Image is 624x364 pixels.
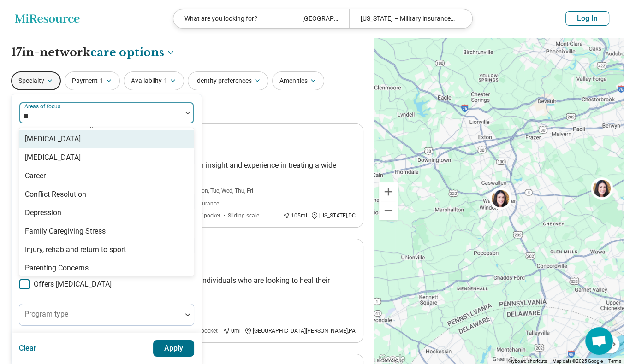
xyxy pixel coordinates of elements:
button: Care options [90,45,175,60]
div: Injury, rehab and return to sport [25,244,126,255]
button: Log In [565,11,609,26]
span: Offers [MEDICAL_DATA] [34,279,112,290]
div: 0 mi [223,327,241,335]
label: Program type [24,310,68,318]
span: Works Mon, Tue, Wed, Thu, Fri [181,187,253,195]
button: Specialty [11,71,61,90]
span: care options [90,45,164,60]
span: Map data ©2025 Google [553,358,603,364]
label: Areas of focus [24,103,62,110]
button: Apply [153,340,195,357]
button: Payment1 [65,71,120,90]
button: Zoom in [379,182,398,201]
a: Terms (opens in new tab) [608,358,621,364]
div: [US_STATE] , DC [311,211,356,220]
div: Parenting Concerns [25,263,89,274]
div: [GEOGRAPHIC_DATA], [GEOGRAPHIC_DATA] [291,9,349,28]
div: 105 mi [283,211,307,220]
span: Anxiety, [MEDICAL_DATA], Self-Esteem, etc. [19,127,123,133]
button: Zoom out [379,201,398,220]
button: Availability1 [124,71,184,90]
span: Sliding scale [228,211,259,220]
div: [US_STATE] – Military insurance (e.g. TRICARE) [349,9,466,28]
span: 1 [164,76,167,86]
div: Family Caregiving Stress [25,226,106,237]
div: Career [25,170,46,182]
div: Depression [25,207,61,218]
div: What are you looking for? [173,9,291,28]
div: [GEOGRAPHIC_DATA][PERSON_NAME] , PA [244,327,356,335]
span: Out-of-pocket [187,211,220,220]
button: Clear [19,340,37,357]
button: Amenities [272,71,324,90]
button: Identity preferences [188,71,268,90]
span: 1 [100,76,103,86]
div: [MEDICAL_DATA] [25,152,81,163]
div: Conflict Resolution [25,189,86,200]
div: Open chat [585,327,613,355]
div: [MEDICAL_DATA] [25,134,81,145]
h1: 17 in-network [11,45,175,60]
